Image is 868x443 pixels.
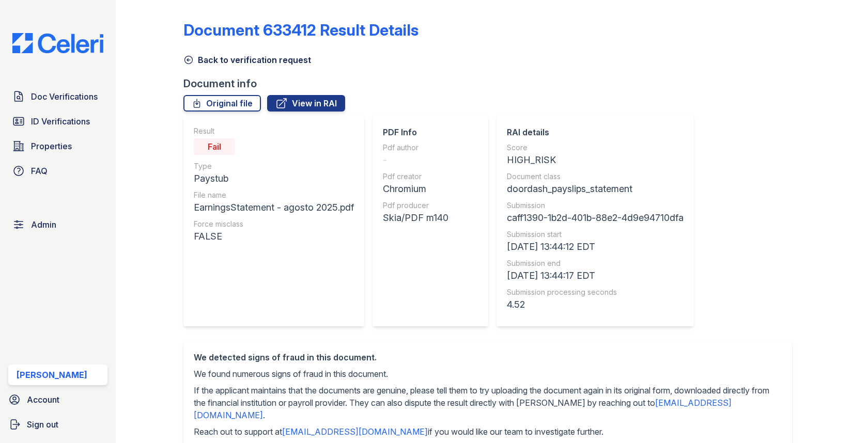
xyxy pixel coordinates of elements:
a: Doc Verifications [8,86,107,107]
a: [EMAIL_ADDRESS][DOMAIN_NAME] [282,426,428,437]
span: Properties [31,140,72,152]
div: PDF Info [383,126,448,138]
p: We found numerous signs of fraud in this document. [194,368,781,380]
a: Back to verification request [183,54,311,66]
div: [DATE] 13:44:17 EDT [507,268,684,283]
div: doordash_payslips_statement [507,182,684,196]
div: Submission [507,200,684,211]
div: Type [194,161,354,171]
div: Submission start [507,229,684,240]
div: FALSE [194,229,354,244]
span: FAQ [31,165,48,177]
div: Submission processing seconds [507,287,684,297]
div: Submission end [507,258,684,268]
a: FAQ [8,161,107,181]
img: CE_Logo_Blue-a8612792a0a2168367f1c8372b55b34899dd931a85d93a1a3d3e32e68fde9ad4.png [4,33,112,53]
div: Chromium [383,182,448,196]
div: Document info [183,76,800,91]
a: Sign out [4,414,112,435]
p: If the applicant maintains that the documents are genuine, please tell them to try uploading the ... [194,384,781,421]
a: View in RAI [267,95,345,112]
a: Account [4,389,112,410]
div: File name [194,190,354,200]
p: Reach out to support at if you would like our team to investigate further. [194,425,781,438]
div: Score [507,143,684,153]
div: Pdf creator [383,171,448,182]
a: Properties [8,136,107,156]
span: Account [27,393,59,406]
div: Result [194,126,354,136]
span: Sign out [27,418,58,431]
span: ID Verifications [31,115,90,128]
div: [PERSON_NAME] [17,369,87,381]
div: HIGH_RISK [507,153,684,167]
a: Original file [183,95,261,112]
span: Doc Verifications [31,90,98,103]
div: Document class [507,171,684,182]
div: Skia/PDF m140 [383,211,448,225]
div: EarningsStatement - agosto 2025.pdf [194,200,354,215]
div: RAI details [507,126,684,138]
div: We detected signs of fraud in this document. [194,351,781,363]
div: Pdf author [383,143,448,153]
div: Paystub [194,171,354,186]
a: Admin [8,214,107,235]
div: [DATE] 13:44:12 EDT [507,240,684,254]
div: Pdf producer [383,200,448,211]
div: 4.52 [507,297,684,312]
a: ID Verifications [8,111,107,132]
a: Document 633412 Result Details [183,21,419,39]
span: Admin [31,218,56,231]
div: Fail [194,138,235,155]
div: caff1390-1b2d-401b-88e2-4d9e94710dfa [507,211,684,225]
span: . [263,410,265,420]
div: - [383,153,448,167]
div: Force misclass [194,219,354,229]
